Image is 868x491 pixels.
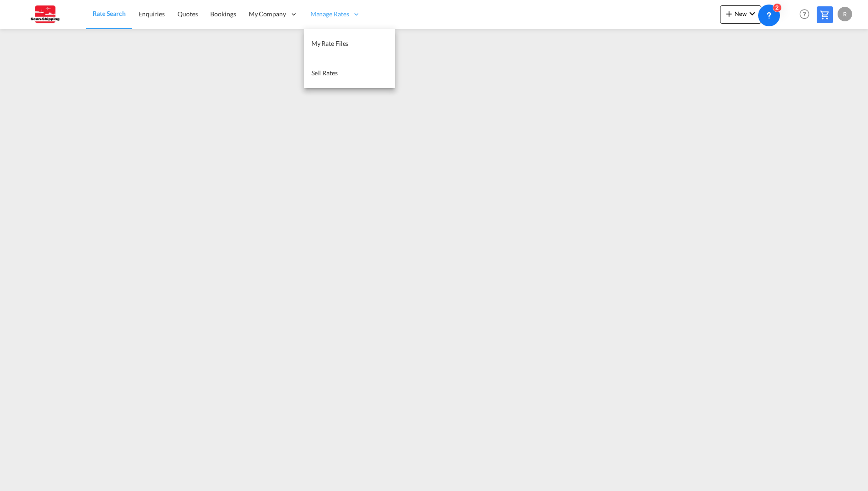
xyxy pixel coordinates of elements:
[724,10,758,17] span: New
[797,6,812,22] span: Help
[304,29,395,59] a: My Rate Files
[724,8,735,19] md-icon: icon-plus 400-fg
[178,10,197,18] span: Quotes
[311,39,349,47] span: My Rate Files
[311,69,338,77] span: Sell Rates
[249,10,286,19] span: My Company
[747,8,758,19] md-icon: icon-chevron-down
[838,7,852,21] div: R
[304,59,395,88] a: Sell Rates
[720,5,761,24] button: icon-plus 400-fgNewicon-chevron-down
[93,10,126,17] span: Rate Search
[311,10,349,19] span: Manage Rates
[14,4,75,25] img: 123b615026f311ee80dabbd30bc9e10f.jpg
[138,10,165,18] span: Enquiries
[797,6,817,23] div: Help
[210,10,236,18] span: Bookings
